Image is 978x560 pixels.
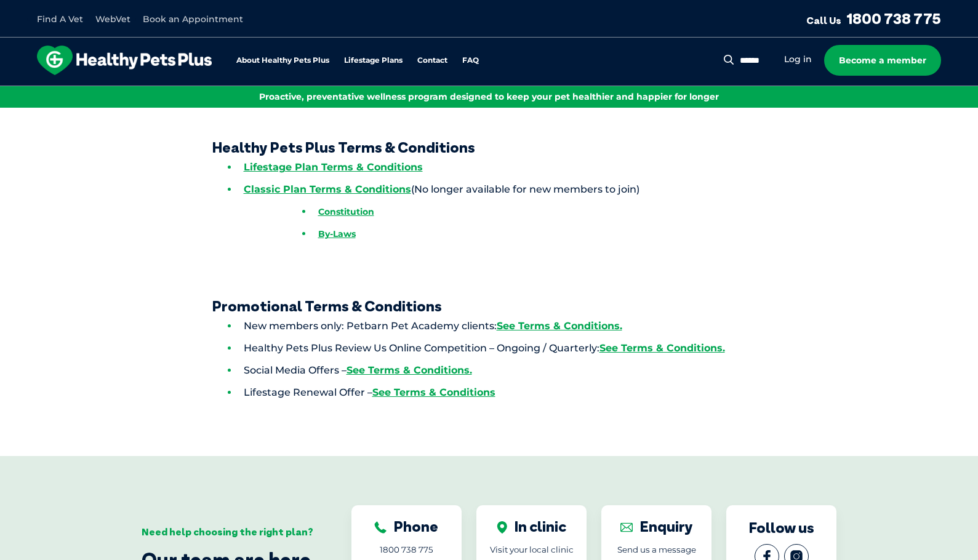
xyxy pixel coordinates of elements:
a: Find A Vet [37,14,83,25]
h1: Promotional Terms & Conditions [169,297,809,315]
div: Follow us [749,519,814,537]
button: Search [721,54,737,66]
div: Phone [374,518,438,535]
a: See Terms & Conditions. [497,320,622,332]
li: New members only: Petbarn Pet Academy clients: [228,315,809,337]
img: Phone [374,521,387,534]
span: Call Us [806,14,841,26]
div: In clinic [497,518,566,535]
a: Constitution [318,206,374,217]
a: See Terms & Conditions. [599,342,725,354]
img: In clinic [497,521,507,534]
a: By-Laws [318,228,356,239]
li: Social Media Offers – [228,359,809,382]
a: FAQ [462,57,479,65]
a: Call Us1800 738 775 [806,9,941,28]
a: See Terms & Conditions. [347,364,472,376]
li: Healthy Pets Plus Review Us Online Competition – Ongoing / Quarterly: [228,337,809,359]
img: Enquiry [620,521,633,534]
li: (No longer available for new members to join) [228,178,809,245]
a: About Healthy Pets Plus [236,57,329,65]
a: See Terms & Conditions [372,386,495,398]
li: Lifestage Renewal Offer – [228,382,809,404]
a: Log in [784,54,812,65]
a: Classic Plan Terms & Conditions [244,183,411,195]
div: Enquiry [620,518,693,535]
span: 1800 738 775 [380,545,433,554]
img: hpp-logo [37,46,212,75]
a: Lifestage Plan Terms & Conditions [244,161,423,173]
span: Proactive, preventative wellness program designed to keep your pet healthier and happier for longer [259,91,719,102]
div: Need help choosing the right plan? [142,526,315,538]
a: WebVet [95,14,130,25]
h1: Healthy Pets Plus Terms & Conditions [169,138,809,156]
a: Become a member [824,45,941,76]
a: Lifestage Plans [344,57,403,65]
a: Book an Appointment [143,14,243,25]
a: Contact [417,57,447,65]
